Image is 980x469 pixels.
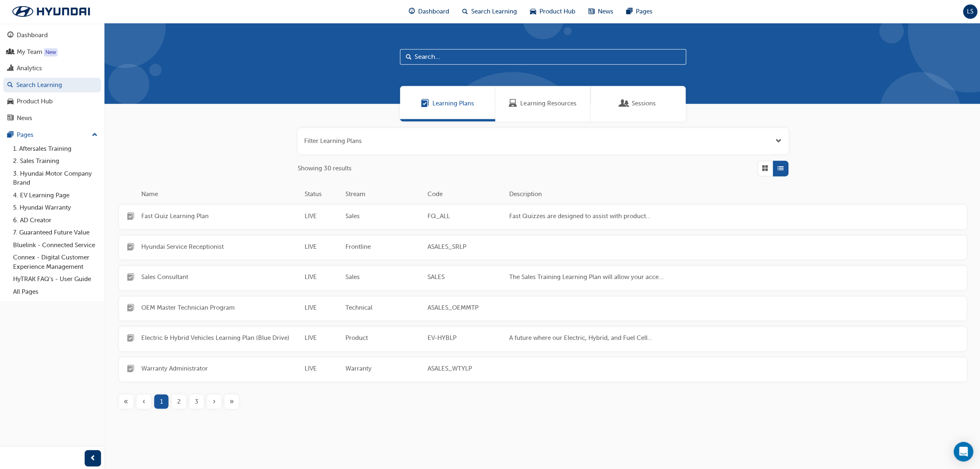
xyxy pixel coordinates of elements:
span: Technical [345,303,420,312]
a: guage-iconDashboard [401,3,455,20]
span: FQ_ALL [427,211,502,221]
span: 1 [160,396,163,406]
input: Search... [399,49,685,65]
a: Search Learning [3,78,101,93]
span: learningplan-icon [127,243,134,252]
div: Tooltip anchor [44,48,58,56]
a: SessionsSessions [590,86,685,121]
a: Product Hub [3,94,101,109]
button: Page 1 [152,394,170,408]
div: Code [423,189,505,199]
span: car-icon [529,7,535,17]
span: › [212,396,215,406]
button: Open the filter [775,136,781,145]
span: ASALES_OEMMTP [427,303,502,312]
a: news-iconNews [581,3,619,20]
span: up-icon [92,130,98,140]
span: Learning Resources [520,99,576,108]
a: Sales ConsultantLIVESalesSALESThe Sales Training Learning Plan will allow your access and enrolme... [119,266,965,290]
a: News [3,111,101,126]
span: List [776,163,782,173]
span: Sessions [619,99,628,108]
span: Grid [761,163,767,173]
span: EV-HYBLP [427,333,502,342]
span: LS [966,7,972,16]
span: » [229,396,234,406]
span: Learning Plans [432,99,473,108]
button: Page 3 [187,394,205,408]
button: Page 2 [170,394,187,408]
button: Pages [3,127,101,142]
span: OEM Master Technician Program [141,303,298,312]
span: search-icon [461,7,467,17]
a: 5. Hyundai Warranty [10,201,101,214]
span: learningplan-icon [127,334,134,343]
a: 6. AD Creator [10,214,101,226]
span: Fast Quizzes are designed to assist with product knowledge and content to in turn share and relay... [508,211,665,221]
span: « [124,396,128,406]
a: 7. Guaranteed Future Value [10,226,101,239]
a: pages-iconPages [619,3,658,20]
span: news-icon [588,7,594,17]
span: Electric & Hybrid Vehicles Learning Plan (Blue Drive) [141,333,298,342]
span: Fast Quiz Learning Plan [141,211,298,221]
a: Hyundai Service ReceptionistLIVEFrontlineASALES_SRLP [119,235,965,259]
span: search-icon [7,82,13,89]
a: Learning ResourcesLearning Resources [494,86,590,121]
span: car-icon [7,98,13,105]
span: learningplan-icon [127,365,134,374]
span: people-icon [7,49,13,56]
span: Product Hub [539,7,575,16]
span: Sales [345,272,420,281]
span: guage-icon [408,7,414,17]
span: The Sales Training Learning Plan will allow your access and enrolment to all Sales Skills courses... [508,272,665,281]
span: Frontline [345,242,420,251]
span: Pages [635,7,652,16]
div: LIVE [301,303,342,314]
div: My Team [17,47,42,57]
span: Warranty [345,364,420,373]
span: Sales Consultant [141,272,298,281]
div: LIVE [301,242,342,253]
span: Showing 30 results [297,163,351,173]
div: Status [301,189,342,199]
button: First page [117,394,135,408]
a: Trak [4,3,98,20]
div: News [17,114,32,123]
span: Sessions [631,99,655,108]
span: Warranty Administrator [141,364,298,373]
span: 2 [177,396,180,406]
span: Learning Plans [420,99,428,108]
div: Analytics [17,64,42,73]
a: My Team [3,45,101,60]
a: Fast Quiz Learning PlanLIVESalesFQ_ALLFast Quizzes are designed to assist with product knowledge ... [119,205,965,229]
a: Connex - Digital Customer Experience Management [10,251,101,272]
a: car-iconProduct Hub [523,3,581,20]
span: learningplan-icon [127,273,134,282]
span: Hyundai Service Receptionist [141,242,298,251]
a: Electric & Hybrid Vehicles Learning Plan (Blue Drive)LIVEProductEV-HYBLPA future where our Electr... [119,326,965,351]
div: LIVE [301,364,342,375]
div: Name [138,189,301,199]
div: Pages [17,130,33,139]
span: prev-icon [90,453,96,463]
button: Next page [205,394,223,408]
button: Last page [223,394,240,408]
a: search-iconSearch Learning [455,3,523,20]
a: Learning PlansLearning Plans [399,86,494,121]
div: LIVE [301,211,342,222]
span: learningplan-icon [127,304,134,313]
span: SALES [427,272,502,281]
span: Dashboard [417,7,448,16]
span: A future where our Electric, Hybrid, and Fuel Cell vehicles contribute to a cleaner [DATE][DOMAIN... [508,333,665,342]
a: 4. EV Learning Page [10,189,101,201]
div: Open Intercom Messenger [952,441,972,461]
div: Product Hub [17,97,53,106]
span: 3 [194,396,198,406]
span: ASALES_WTYLP [427,364,502,373]
a: 1. Aftersales Training [10,142,101,155]
span: Learning Resources [508,99,517,108]
span: ‹ [142,396,145,406]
